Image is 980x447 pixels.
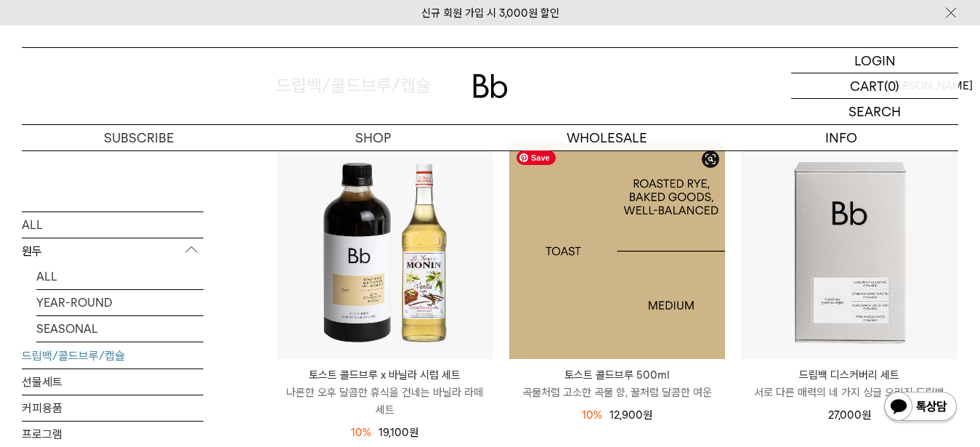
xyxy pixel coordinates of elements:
[849,99,901,124] p: SEARCH
[22,238,203,264] p: 원두
[791,48,958,73] a: LOGIN
[22,125,256,150] a: SUBSCRIBE
[724,125,958,150] p: INFO
[277,366,493,384] p: 토스트 콜드브루 x 바닐라 시럽 세트
[862,408,871,422] span: 원
[378,426,418,439] span: 19,100
[36,289,203,315] a: YEAR-ROUND
[22,395,203,420] a: 커피용품
[517,150,556,165] span: Save
[828,408,871,422] span: 27,000
[22,421,203,446] a: 프로그램
[509,366,726,401] a: 토스트 콜드브루 500ml 곡물처럼 고소한 곡물 향, 꿀처럼 달콤한 여운
[277,366,493,419] a: 토스트 콜드브루 x 바닐라 시럽 세트 나른한 오후 달콤한 휴식을 건네는 바닐라 라떼 세트
[791,73,958,99] a: CART (0)
[22,369,203,394] a: 선물세트
[854,48,896,73] p: LOGIN
[277,384,493,419] p: 나른한 오후 달콤한 휴식을 건네는 바닐라 라떼 세트
[850,73,884,98] p: CART
[509,384,726,401] p: 곡물처럼 고소한 곡물 향, 꿀처럼 달콤한 여운
[741,143,957,360] img: 드립백 디스커버리 세트
[509,366,726,384] p: 토스트 콜드브루 500ml
[741,366,957,401] a: 드립백 디스커버리 세트 서로 다른 매력의 네 가지 싱글 오리진 드립백
[582,406,602,424] div: 10%
[36,315,203,341] a: SEASONAL
[643,408,652,422] span: 원
[490,125,724,150] p: WHOLESALE
[409,426,418,439] span: 원
[256,125,490,150] a: SHOP
[36,263,203,289] a: ALL
[22,342,203,368] a: 드립백/콜드브루/캡슐
[22,212,203,237] a: ALL
[610,408,652,422] span: 12,900
[509,143,726,360] img: 1000001201_add2_039.jpg
[509,143,726,360] a: 토스트 콜드브루 500ml
[473,74,508,98] img: 로고
[351,424,371,441] div: 10%
[741,366,957,384] p: 드립백 디스커버리 세트
[277,143,493,360] img: 토스트 콜드브루 x 바닐라 시럽 세트
[884,73,899,98] p: (0)
[883,390,958,425] img: 카카오톡 채널 1:1 채팅 버튼
[741,384,957,401] p: 서로 다른 매력의 네 가지 싱글 오리진 드립백
[421,7,559,20] a: 신규 회원 가입 시 3,000원 할인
